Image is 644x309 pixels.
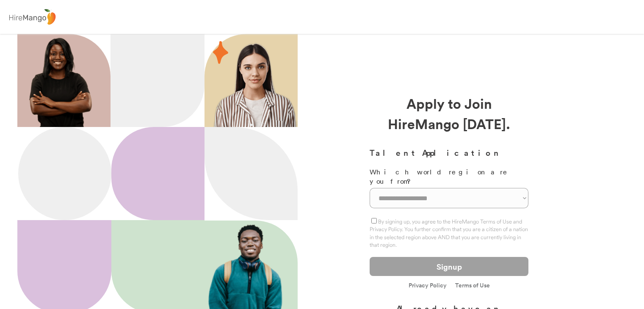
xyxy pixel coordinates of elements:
[409,282,447,290] a: Privacy Policy
[455,282,490,288] a: Terms of Use
[370,257,528,276] button: Signup
[370,167,528,186] div: Which world region are you from?
[370,93,528,134] div: Apply to Join HireMango [DATE].
[370,146,528,159] h3: Talent Application
[213,41,228,64] img: 29
[6,7,58,27] img: logo%20-%20hiremango%20gray.png
[213,42,298,127] img: hispanic%20woman.png
[370,218,528,248] label: By signing up, you agree to the HireMango Terms of Use and Privacy Policy. You further confirm th...
[18,127,111,220] img: Ellipse%2012
[19,34,102,127] img: 200x220.png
